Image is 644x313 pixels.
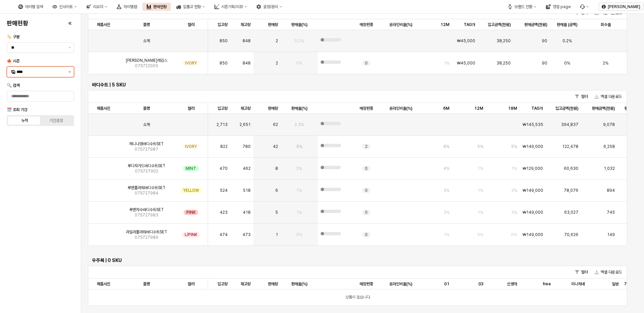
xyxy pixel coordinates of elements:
[276,60,278,66] span: 2
[243,210,251,215] span: 418
[365,188,368,193] span: 0
[243,188,251,193] span: 518
[185,60,197,66] span: IVORY
[243,60,251,66] span: 848
[511,166,517,171] span: 1%
[183,4,201,9] div: 입출고 현황
[59,4,73,9] div: 인사이트
[561,122,578,127] span: 394,837
[531,106,543,111] span: TAG가
[542,60,547,66] span: 90
[612,281,619,287] span: 일반
[296,232,302,237] span: 0%
[443,106,450,111] span: 6M
[143,22,150,27] span: 품명
[572,93,591,101] button: 필터
[508,106,517,111] span: 18M
[276,232,278,237] span: 1
[511,210,517,215] span: 2%
[143,38,150,44] span: 소계
[564,232,578,237] span: 70,626
[97,22,110,27] span: 제품사진
[444,60,450,66] span: 1%
[444,281,450,287] span: 01
[592,268,625,276] button: 엑셀 다운로드
[291,281,307,287] span: 판매율(%)
[511,144,517,149] span: 5%
[514,4,532,9] div: 브랜드 전환
[444,210,450,215] span: 2%
[477,232,483,237] span: 0%
[142,3,171,11] button: 판매현황
[504,3,540,11] button: 브랜드 전환
[188,281,194,287] span: 컬러
[268,22,278,27] span: 판매량
[360,22,373,27] span: 매장편중
[443,188,450,193] span: 3%
[607,210,615,215] span: 745
[477,144,483,149] span: 5%
[296,60,302,66] span: 0%
[443,144,450,149] span: 6%
[562,144,578,149] span: 122,478
[557,22,577,27] span: 판매율 (금액)
[126,229,167,235] span: 라일라플라워바디수트SET
[93,4,103,9] div: 리오더
[92,82,623,88] h6: 바디수트 | 5 SKU
[129,141,164,147] span: 헤니나염바디수트SET
[243,144,251,149] span: 780
[220,232,228,237] span: 474
[275,188,278,193] span: 6
[135,190,158,196] span: 07S727984
[216,122,228,127] span: 2,713
[576,3,593,11] div: Menu item 6
[7,20,28,27] h4: 판매현황
[217,281,228,287] span: 입고량
[240,106,251,111] span: 재고량
[291,106,307,111] span: 판매율(%)
[129,207,164,212] span: 루엔자수바디수트SET
[49,118,63,123] div: 기간설정
[607,232,615,237] span: 149
[48,3,81,11] button: 인사이트
[135,235,158,240] span: 07S727989
[523,232,543,237] span: ₩149,000
[603,144,615,149] span: 6,258
[263,4,278,9] div: 설정/관리
[220,166,228,171] span: 470
[92,257,623,263] h6: 우주복 | 0 SKU
[9,118,41,124] label: 누적
[497,38,511,44] span: 38,250
[240,22,251,27] span: 재고량
[126,58,167,63] span: [PERSON_NAME]레깅스
[523,166,543,171] span: ₩129,000
[273,122,278,127] span: 62
[113,3,141,11] div: 아이템맵
[82,3,111,11] div: 리오더
[523,188,543,193] span: ₩149,000
[443,166,450,171] span: 4%
[25,4,43,9] div: 아이템 검색
[188,22,194,27] span: 컬러
[185,144,197,149] span: IVORY
[523,210,543,215] span: ₩149,000
[220,60,228,66] span: 850
[444,232,450,237] span: 1%
[543,281,551,287] span: free
[478,210,483,215] span: 1%
[275,210,278,215] span: 5
[81,14,644,313] main: App Frame
[542,3,575,11] div: 영업 page
[564,60,570,66] span: 0%
[365,144,368,149] span: 2
[564,188,578,193] span: 78,076
[542,38,547,44] span: 90
[273,144,278,149] span: 42
[183,188,199,193] span: YELLOW
[523,144,543,149] span: ₩149,000
[21,118,28,123] div: 누적
[135,147,158,152] span: 07S727987
[97,106,110,111] span: 제품사진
